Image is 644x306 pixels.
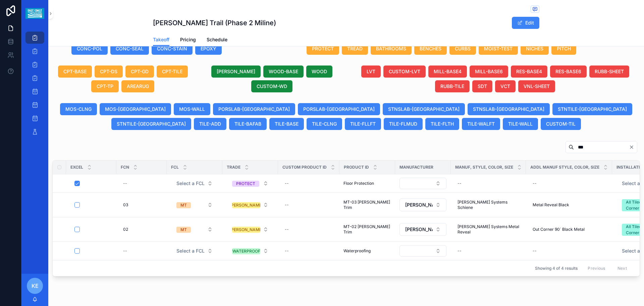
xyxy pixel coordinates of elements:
[282,200,335,210] a: --
[467,121,495,127] span: TILE-WALFT
[383,65,426,78] button: CUSTOM-LVT
[420,45,441,52] span: BENCHES
[110,43,149,55] button: CONC-SEAL
[533,248,537,254] div: --
[479,43,518,55] button: MOIST-TEST
[153,18,276,28] h1: [PERSON_NAME] Trail (Phase 2 Miline)
[125,65,154,78] button: CPT-GD
[153,36,169,43] span: Takeoff
[227,165,240,170] span: Trade
[551,43,576,55] button: PITCH
[157,45,187,52] span: CONC-STAIN
[123,181,127,186] div: --
[171,223,218,235] button: Select Button
[343,248,391,254] a: Waterproofing
[312,121,337,127] span: TILE-CLNG
[123,248,127,254] div: --
[307,118,342,130] button: TILE-CLNG
[257,83,287,90] span: CUSTOM-WD
[171,199,218,211] a: Select Button
[399,198,447,212] a: Select Button
[269,68,298,75] span: WOOD-BASE
[227,177,274,189] button: Select Button
[455,197,522,213] a: [PERSON_NAME] Systems Schiene
[376,45,406,52] span: BATHROOMS
[120,224,163,235] a: 02
[236,181,255,187] div: PROTECT
[282,224,335,235] a: --
[65,106,92,113] span: MOS-CLNG
[263,65,304,78] button: WOOD-BASE
[307,43,339,55] button: PROTECT
[455,221,522,237] a: [PERSON_NAME] Systems Metal Reveal
[230,227,263,233] div: [PERSON_NAME]
[116,45,144,52] span: CONC-SEAL
[500,83,510,90] span: VCT
[371,43,412,55] button: BATHROOMS
[557,45,571,52] span: PITCH
[435,80,470,92] button: RUBB-TILE
[21,27,48,146] div: scrollable content
[518,80,555,92] button: VNL-SHEET
[399,245,447,257] a: Select Button
[226,177,274,190] a: Select Button
[58,65,92,78] button: CPT-BASE
[555,68,581,75] span: RES-BASE6
[232,248,260,254] div: WATERPROOF
[180,202,187,208] div: MT
[120,178,163,189] a: --
[384,118,423,130] button: TILE-FLMUD
[399,223,447,236] a: Select Button
[399,199,446,211] button: Select Button
[60,103,97,115] button: MOS-CLNG
[383,103,465,115] button: STNSLAB-[GEOGRAPHIC_DATA]
[533,227,585,232] span: Out Corner 90` Black Metal
[530,178,608,189] a: --
[105,106,166,113] span: MOS-[GEOGRAPHIC_DATA]
[388,106,460,113] span: STNSLAB-[GEOGRAPHIC_DATA]
[152,43,193,55] button: CONC-STAIN
[343,248,371,254] span: Waterproofing
[121,165,129,170] span: FCN
[511,65,547,78] button: RES-BASE4
[472,80,492,92] button: SDT
[473,106,544,113] span: STNSLAB-[GEOGRAPHIC_DATA]
[508,121,533,127] span: TILE-WALL
[399,178,446,189] button: Select Button
[434,68,462,75] span: MILL-BASE4
[530,224,608,235] a: Out Corner 90` Black Metal
[285,227,289,232] div: --
[595,68,624,75] span: RUBB-SHEET
[458,224,519,235] span: [PERSON_NAME] Systems Metal Reveal
[131,68,149,75] span: CPT-GD
[361,65,381,78] button: LVT
[343,200,391,210] a: MT-03 [PERSON_NAME] Trim
[171,177,218,190] a: Select Button
[63,68,87,75] span: CPT-BASE
[282,246,335,256] a: --
[455,165,513,170] span: Manuf, Style, Color, Size
[70,165,83,170] span: Excel
[176,248,205,254] span: Select a FCL
[535,266,578,271] span: Showing 4 of 4 results
[350,121,376,127] span: TILE-FLLFT
[121,80,154,92] button: AREARUG
[171,165,179,170] span: FCL
[345,118,381,130] button: TILE-FLLFT
[285,202,289,208] div: --
[516,68,542,75] span: RES-BASE4
[180,36,196,43] span: Pricing
[194,118,226,130] button: TILE-ADD
[171,245,218,257] a: Select Button
[312,45,334,52] span: PROTECT
[298,103,380,115] button: PORSLAB-[GEOGRAPHIC_DATA]
[207,36,227,43] span: Schedule
[201,45,216,52] span: EPOXY
[455,178,522,189] a: --
[347,45,363,52] span: TREAD
[213,103,295,115] button: PORSLAB-[GEOGRAPHIC_DATA]
[512,17,539,29] button: Edit
[462,118,500,130] button: TILE-WALFT
[176,180,205,187] span: Select a FCL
